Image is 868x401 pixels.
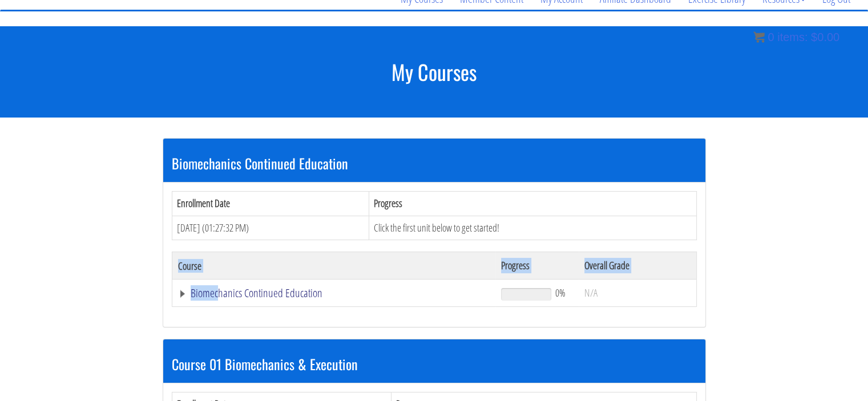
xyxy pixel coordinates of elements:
[579,252,696,280] th: Overall Grade
[172,156,697,171] h3: Biomechanics Continued Education
[753,31,765,43] img: icon11.png
[369,191,696,216] th: Progress
[768,31,774,43] span: 0
[811,31,817,43] span: $
[811,31,839,43] bdi: 0.00
[753,31,839,43] a: 0 items: $0.00
[579,280,696,307] td: N/A
[777,31,808,43] span: items:
[172,191,369,216] th: Enrollment Date
[555,286,566,299] span: 0%
[495,252,578,280] th: Progress
[172,357,697,371] h3: Course 01 Biomechanics & Execution
[172,252,495,280] th: Course
[172,216,369,240] td: [DATE] (01:27:32 PM)
[178,287,490,299] a: Biomechanics Continued Education
[369,216,696,240] td: Click the first unit below to get started!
